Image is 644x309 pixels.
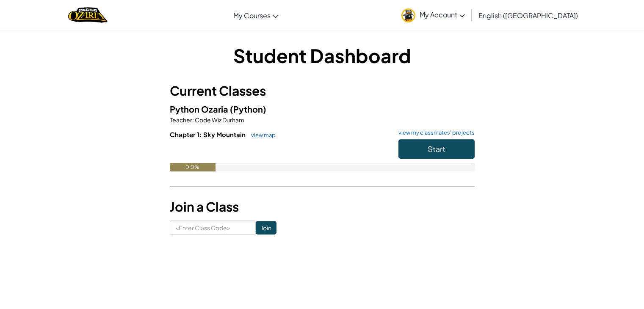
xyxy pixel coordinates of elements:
[394,130,475,135] a: view my classmates' projects
[170,42,475,69] h1: Student Dashboard
[401,8,415,22] img: avatar
[428,144,445,154] span: Start
[478,11,578,20] span: English ([GEOGRAPHIC_DATA])
[397,2,469,28] a: My Account
[170,221,256,235] input: <Enter Class Code>
[170,197,475,216] h3: Join a Class
[256,221,276,235] input: Join
[233,11,271,20] span: My Courses
[420,10,465,19] span: My Account
[170,116,192,124] span: Teacher
[68,6,108,24] a: Ozaria by CodeCombat logo
[474,4,582,27] a: English ([GEOGRAPHIC_DATA])
[170,81,475,100] h3: Current Classes
[170,130,247,138] span: Chapter 1: Sky Mountain
[68,6,108,24] img: Home
[170,163,216,171] div: 0.0%
[192,116,194,124] span: :
[247,132,276,138] a: view map
[229,4,282,27] a: My Courses
[170,104,230,114] span: Python Ozaria
[194,116,244,124] span: Code Wiz Durham
[398,139,475,159] button: Start
[230,104,266,114] span: (Python)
